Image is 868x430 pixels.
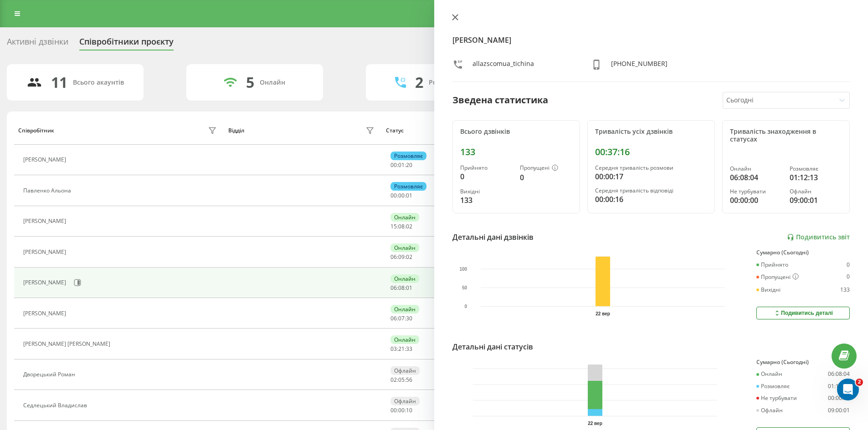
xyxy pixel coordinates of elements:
div: Подивитись деталі [773,309,833,317]
div: Детальні дані статусів [452,341,533,352]
span: 06 [390,284,397,292]
div: Співробітники проєкту [79,37,174,51]
span: 06 [390,253,397,261]
text: 22 вер [588,421,602,426]
div: 01:12:13 [790,172,842,183]
span: 56 [406,376,412,384]
span: 10 [406,406,412,414]
div: 00:37:16 [595,147,707,157]
div: 11 [51,74,67,91]
text: 22 вер [596,311,610,316]
text: 100 [459,267,467,272]
div: Онлайн [756,371,782,377]
div: Вихідні [756,287,781,293]
span: 00 [390,192,397,199]
div: 09:00:01 [828,407,850,414]
div: : : [390,407,412,414]
button: Подивитись деталі [756,307,850,319]
div: 00:00:00 [730,195,782,206]
div: [PERSON_NAME] [23,218,68,224]
div: Онлайн [730,166,782,172]
span: 08 [398,284,405,292]
div: 0 [460,171,513,182]
div: 5 [246,74,254,91]
span: 01 [398,161,405,169]
iframe: Intercom live chat [837,379,859,400]
div: Тривалість знаходження в статусах [730,128,842,143]
div: Сумарно (Сьогодні) [756,249,850,256]
div: Офлайн [390,397,420,405]
div: Пропущені [520,165,572,172]
div: Розмовляють [429,79,473,86]
div: [PHONE_NUMBER] [611,59,668,72]
div: Онлайн [260,79,285,86]
div: Всього акаунтів [73,79,124,86]
span: 05 [398,376,405,384]
div: Онлайн [390,243,419,252]
div: Статус [386,127,404,134]
div: Розмовляє [390,182,426,191]
div: Середня тривалість відповіді [595,187,707,194]
span: 00 [398,192,405,199]
div: [PERSON_NAME] [23,157,68,163]
span: 00 [390,406,397,414]
div: allazscomua_tichina [473,59,534,72]
div: 06:08:04 [730,172,782,183]
div: Не турбувати [756,395,797,401]
span: 33 [406,345,412,353]
div: Онлайн [390,335,419,344]
div: Пропущені [756,273,799,281]
div: Зведена статистика [452,93,548,107]
div: [PERSON_NAME] [23,249,68,255]
div: Офлайн [756,407,783,414]
div: Розмовляє [390,152,426,160]
div: 0 [847,262,850,268]
div: [PERSON_NAME] [23,279,68,286]
div: 133 [840,287,850,293]
a: Подивитись звіт [787,233,850,241]
span: 00 [398,406,405,414]
div: Офлайн [790,188,842,195]
div: Онлайн [390,305,419,314]
div: Павленко Альона [23,187,73,194]
div: Відділ [228,127,244,134]
div: Середня тривалість розмови [595,165,707,171]
div: Онлайн [390,213,419,222]
span: 2 [856,379,863,386]
div: 0 [847,273,850,281]
div: Розмовляє [790,166,842,172]
div: : : [390,254,412,260]
span: 01 [406,284,412,292]
div: : : [390,346,412,352]
text: 50 [462,285,467,290]
div: Тривалість усіх дзвінків [595,128,707,136]
div: 133 [460,147,572,157]
span: 02 [406,253,412,261]
div: Дворецький Роман [23,371,77,378]
div: Не турбувати [730,188,782,195]
div: Вихідні [460,188,513,195]
div: Співробітник [18,127,54,134]
span: 08 [398,223,405,230]
span: 21 [398,345,405,353]
div: Офлайн [390,366,420,375]
div: Прийнято [756,262,788,268]
div: : : [390,162,412,168]
div: Активні дзвінки [7,37,68,51]
div: Прийнято [460,165,513,171]
div: : : [390,285,412,291]
span: 02 [406,223,412,230]
div: : : [390,192,412,199]
div: [PERSON_NAME] [PERSON_NAME] [23,341,113,347]
div: 2 [415,74,423,91]
div: [PERSON_NAME] [23,310,68,317]
div: Седлецький Владислав [23,402,89,409]
div: : : [390,315,412,322]
span: 20 [406,161,412,169]
div: 133 [460,195,513,206]
text: 0 [464,304,467,309]
span: 01 [406,192,412,199]
span: 02 [390,376,397,384]
div: Сумарно (Сьогодні) [756,359,850,365]
span: 09 [398,253,405,261]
